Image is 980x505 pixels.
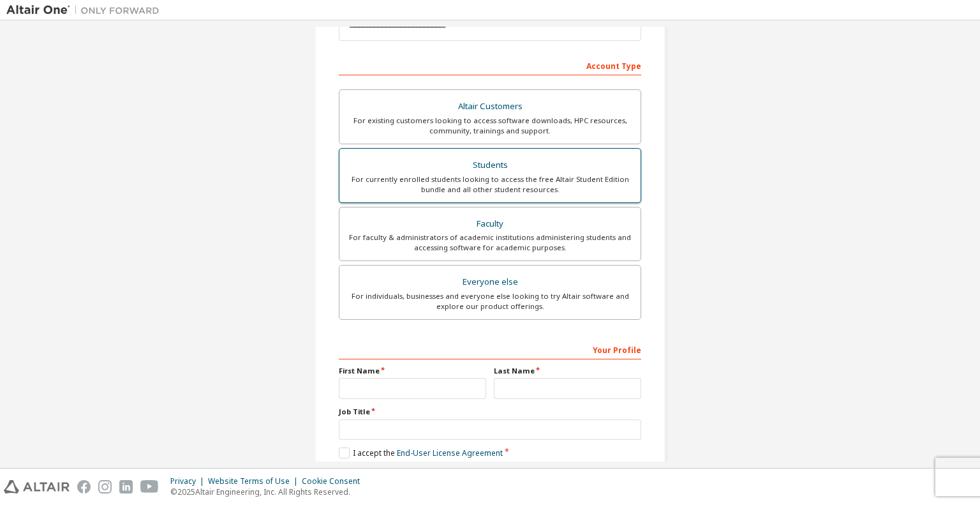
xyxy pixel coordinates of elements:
[339,448,503,458] label: I accept the
[339,339,641,359] div: Your Profile
[339,366,486,376] label: First Name
[347,174,633,195] div: For currently enrolled students looking to access the free Altair Student Edition bundle and all ...
[98,480,112,494] img: instagram.svg
[347,156,633,174] div: Students
[339,55,641,75] div: Account Type
[347,291,633,312] div: For individuals, businesses and everyone else looking to try Altair software and explore our prod...
[347,116,633,136] div: For existing customers looking to access software downloads, HPC resources, community, trainings ...
[347,98,633,116] div: Altair Customers
[4,480,70,494] img: altair_logo.svg
[397,448,503,458] a: End-User License Agreement
[170,476,208,486] div: Privacy
[6,4,166,17] img: Altair One
[170,486,367,497] p: © 2025 Altair Engineering, Inc. All Rights Reserved.
[339,407,641,417] label: Job Title
[77,480,91,494] img: facebook.svg
[347,273,633,291] div: Everyone else
[347,215,633,233] div: Faculty
[494,366,641,376] label: Last Name
[140,480,159,494] img: youtube.svg
[119,480,133,494] img: linkedin.svg
[302,476,367,486] div: Cookie Consent
[347,232,633,253] div: For faculty & administrators of academic institutions administering students and accessing softwa...
[208,476,302,486] div: Website Terms of Use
